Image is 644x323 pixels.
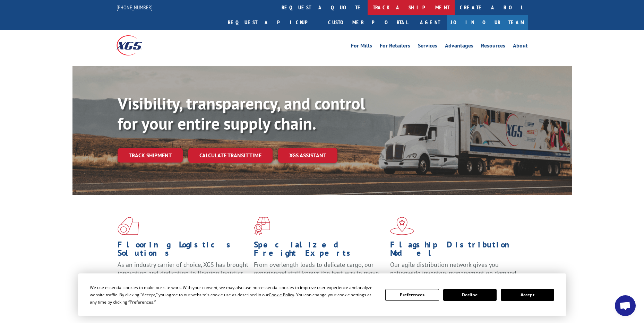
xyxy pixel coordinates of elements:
[118,217,139,235] img: xgs-icon-total-supply-chain-intelligence-red
[445,43,473,51] a: Advantages
[443,289,497,301] button: Decline
[418,43,437,51] a: Services
[413,15,447,30] a: Agent
[78,273,566,316] div: Cookie Consent Prompt
[90,284,377,306] div: We use essential cookies to make our site work. With your consent, we may also use non-essential ...
[118,261,248,285] span: As an industry carrier of choice, XGS has brought innovation and dedication to flooring logistics...
[323,15,413,30] a: Customer Portal
[130,299,153,305] span: Preferences
[481,43,505,51] a: Resources
[269,292,294,298] span: Cookie Policy
[390,217,414,235] img: xgs-icon-flagship-distribution-model-red
[278,148,337,163] a: XGS ASSISTANT
[351,43,372,51] a: For Mills
[254,241,385,261] h1: Specialized Freight Experts
[615,295,636,316] div: Open chat
[118,241,249,261] h1: Flooring Logistics Solutions
[513,43,528,51] a: About
[118,148,183,163] a: Track shipment
[447,15,528,30] a: Join Our Team
[188,148,273,163] a: Calculate transit time
[380,43,410,51] a: For Retailers
[390,261,518,277] span: Our agile distribution network gives you nationwide inventory management on demand.
[390,241,521,261] h1: Flagship Distribution Model
[117,4,153,11] a: [PHONE_NUMBER]
[385,289,439,301] button: Preferences
[118,93,365,134] b: Visibility, transparency, and control for your entire supply chain.
[254,217,270,235] img: xgs-icon-focused-on-flooring-red
[254,261,385,291] p: From overlength loads to delicate cargo, our experienced staff knows the best way to move your fr...
[223,15,323,30] a: Request a pickup
[501,289,554,301] button: Accept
